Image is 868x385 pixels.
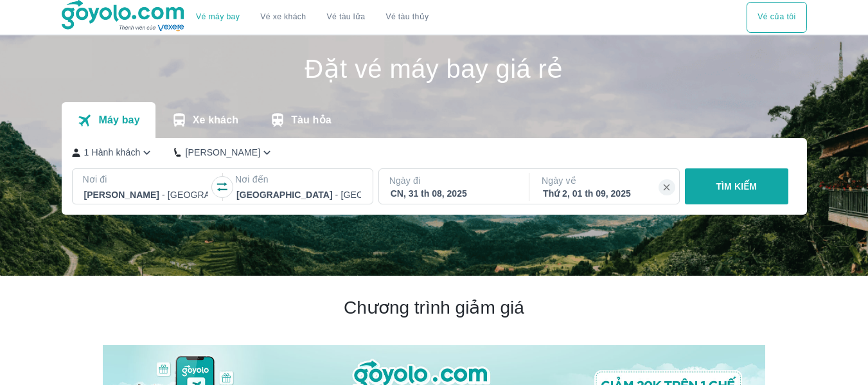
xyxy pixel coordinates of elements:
a: Vé tàu lửa [317,2,376,33]
p: Ngày đi [389,174,517,187]
div: CN, 31 th 08, 2025 [391,187,515,200]
a: Vé máy bay [196,12,240,22]
div: Thứ 2, 01 th 09, 2025 [543,187,668,200]
p: Nơi đến [235,173,362,186]
p: Máy bay [98,114,139,127]
h1: Đặt vé máy bay giá rẻ [62,56,807,82]
button: Vé tàu thủy [375,2,439,33]
p: [PERSON_NAME] [185,146,260,159]
p: Tàu hỏa [291,114,332,127]
p: Xe khách [193,114,238,127]
a: Vé xe khách [260,12,306,22]
p: TÌM KIẾM [716,180,757,193]
div: choose transportation mode [747,2,806,33]
p: Nơi đi [83,173,210,186]
div: choose transportation mode [186,2,439,33]
button: Vé của tôi [747,2,806,33]
h2: Chương trình giảm giá [103,296,765,319]
button: TÌM KIẾM [685,168,788,204]
p: 1 Hành khách [84,146,141,159]
button: [PERSON_NAME] [174,146,274,159]
p: Ngày về [542,174,669,187]
div: transportation tabs [62,102,347,138]
button: 1 Hành khách [72,146,154,159]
